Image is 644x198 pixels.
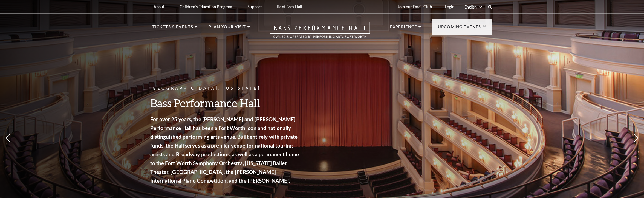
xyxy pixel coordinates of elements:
p: Experience [390,24,417,33]
select: Select: [463,4,483,10]
p: Tickets & Events [152,24,194,33]
strong: For over 25 years, the [PERSON_NAME] and [PERSON_NAME] Performance Hall has been a Fort Worth ico... [150,116,299,184]
h3: Bass Performance Hall [150,96,301,110]
p: Support [247,4,262,9]
p: Children's Education Program [180,4,232,9]
p: About [154,4,164,9]
p: Plan Your Visit [209,24,246,33]
p: [GEOGRAPHIC_DATA], [US_STATE] [150,85,301,92]
p: Rent Bass Hall [277,4,302,9]
p: Upcoming Events [438,24,481,33]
